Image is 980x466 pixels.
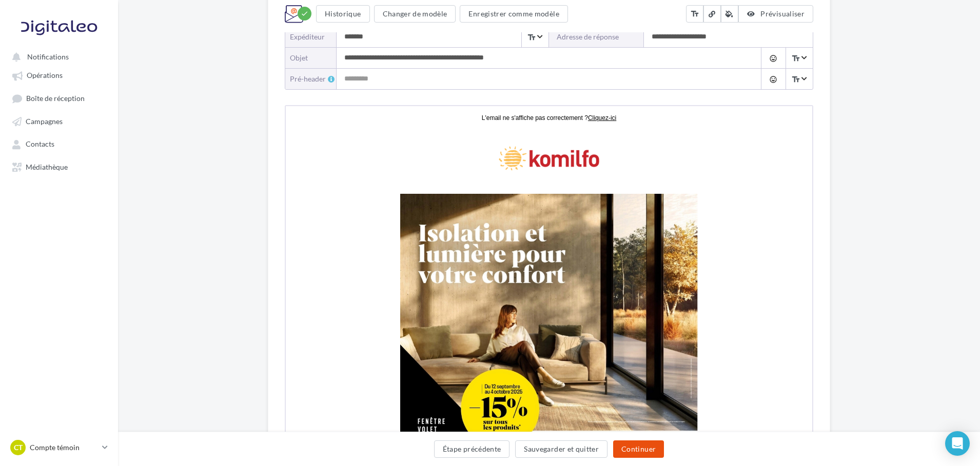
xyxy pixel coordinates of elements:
img: Design_sans_titre_1.jpg [114,88,412,385]
a: Campagnes [6,112,112,130]
p: 🍁 [115,411,411,427]
span: Ct [14,442,23,453]
span: Prévisualiser [760,9,805,18]
strong: Bénéficiez jusqu'à - 15% de remise sur tous nos produits du [DATE] au [DATE]. Une offre exclusive... [115,434,396,450]
img: Design_sans_titre_40.png [199,26,327,77]
span: Select box activate [521,27,548,47]
label: Adresse de réponse [549,27,644,47]
a: Ct Compte témoin [8,438,110,457]
a: Médiathèque [6,157,112,176]
span: Select box activate [786,69,812,89]
span: Opérations [27,71,63,80]
button: Enregistrer comme modèle [460,5,567,23]
span: Notifications [27,52,69,61]
div: Pré-header [290,74,337,84]
strong: Toute l’équipe est à vos côtés pour vos projets d’aménagement cet [115,419,372,427]
span: Campagnes [26,117,63,126]
button: Historique [316,5,370,23]
a: Contacts [6,134,112,153]
strong: Un automne tout en confort avec Komilfo. [123,411,256,419]
i: text_fields [791,74,800,85]
span: Boîte de réception [26,94,85,103]
div: objet [290,53,328,63]
button: Étape précédente [434,440,510,458]
button: Prévisualiser [738,5,813,23]
div: Expéditeur [290,32,328,42]
span: Contacts [26,140,54,149]
button: tag_faces [761,48,785,68]
button: Sauvegarder et quitter [515,440,607,458]
strong: automne 2025 [327,419,372,427]
i: tag_faces [769,54,777,63]
span: Médiathèque [26,163,68,171]
button: Changer de modèle [374,5,456,23]
a: Cliquez-ici [302,8,330,15]
i: tag_faces [769,75,777,84]
div: Modifications enregistrées [298,7,311,21]
div: Open Intercom Messenger [945,431,970,456]
span: L'email ne s'affiche pas correctement ? [196,8,302,15]
button: text_fields [686,5,703,23]
button: Continuer [613,440,664,458]
i: text_fields [791,53,800,64]
i: check [301,10,308,17]
p: 🏡 [115,434,411,450]
i: text_fields [527,32,536,43]
a: Boîte de réception [6,89,112,108]
i: text_fields [690,9,699,19]
button: tag_faces [761,69,785,89]
u: Cliquez-ici [302,8,330,15]
p: Compte témoin [30,442,98,453]
strong: Madame, Monsieur, [115,396,177,403]
a: Opérations [6,66,112,84]
span: Select box activate [786,48,812,68]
